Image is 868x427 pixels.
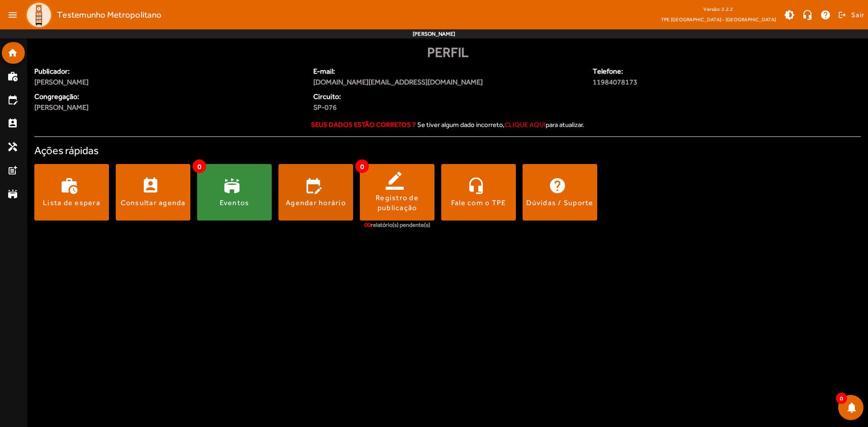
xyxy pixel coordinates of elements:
[311,121,416,128] strong: Seus dados estão corretos ?
[34,42,861,62] div: Perfil
[441,164,516,221] button: Fale com o TPE
[364,221,371,228] span: 00
[313,102,442,113] span: SP-076
[360,193,434,213] div: Registro de publicação
[7,94,18,105] mat-icon: edit_calendar
[34,91,302,102] span: Congregação:
[34,66,302,77] span: Publicador:
[355,160,369,173] span: 0
[523,164,597,221] button: Dúvidas / Suporte
[505,121,546,128] span: clique aqui
[451,198,506,208] div: Fale com o TPE
[121,198,186,208] div: Consultar agenda
[34,77,302,88] span: [PERSON_NAME]
[25,1,52,28] img: Logo TPE
[7,118,18,129] mat-icon: perm_contact_calendar
[22,1,161,28] a: Testemunho Metropolitano
[278,164,353,221] button: Agendar horário
[193,160,206,173] span: 0
[7,47,18,58] mat-icon: home
[34,102,89,113] span: [PERSON_NAME]
[837,8,864,22] button: Sair
[7,71,18,82] mat-icon: work_history
[313,77,581,88] span: [DOMAIN_NAME][EMAIL_ADDRESS][DOMAIN_NAME]
[4,6,22,24] mat-icon: menu
[286,198,346,208] div: Agendar horário
[836,393,847,404] span: 0
[417,121,584,128] span: Se tiver algum dado incorreto, para atualizar.
[526,198,593,208] div: Dúvidas / Suporte
[661,15,776,24] span: TPE [GEOGRAPHIC_DATA] - [GEOGRAPHIC_DATA]
[116,164,190,221] button: Consultar agenda
[7,188,18,199] mat-icon: stadium
[7,141,18,152] mat-icon: handyman
[220,198,250,208] div: Eventos
[851,8,864,22] span: Sair
[313,66,581,77] span: E-mail:
[197,164,272,221] button: Eventos
[360,164,434,221] button: Registro de publicação
[661,4,776,15] div: Versão: 2.2.2
[7,165,18,176] mat-icon: post_add
[57,8,161,22] span: Testemunho Metropolitano
[34,164,109,221] button: Lista de espera
[43,198,100,208] div: Lista de espera
[34,144,861,157] h4: Ações rápidas
[593,77,791,88] span: 11984078173
[313,91,442,102] span: Circuito:
[364,221,430,230] div: relatório(s) pendente(s)
[593,66,791,77] span: Telefone:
